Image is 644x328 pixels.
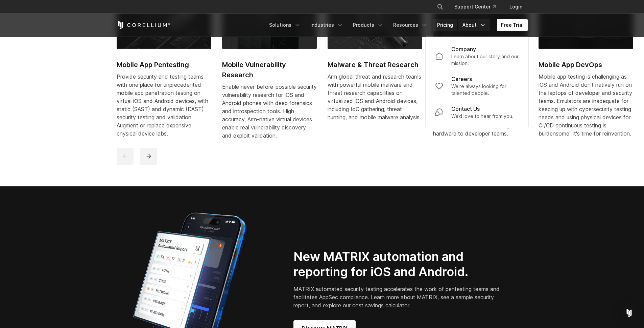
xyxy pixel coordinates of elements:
[430,41,524,71] a: Company Learn about our story and our mission.
[117,73,211,138] div: Provide security and testing teams with one place for unprecedented mobile app penetration testin...
[117,148,134,165] button: previous
[458,19,490,31] a: About
[497,19,528,31] a: Free Trial
[293,249,502,280] h2: New MATRIX automation and reporting for iOS and Android.
[117,60,211,70] h2: Mobile App Pentesting
[430,71,524,101] a: Careers We're always looking for talented people.
[265,19,528,31] div: Navigation Menu
[117,21,170,29] a: Corellium Home
[451,75,472,83] p: Careers
[451,113,514,120] p: We’d love to hear from you.
[504,1,528,13] a: Login
[451,83,519,97] p: We're always looking for talented people.
[140,148,157,165] button: next
[306,19,348,31] a: Industries
[328,73,422,121] div: Arm global threat and research teams with powerful mobile malware and threat research capabilitie...
[539,73,633,138] div: Mobile app testing is challenging as iOS and Android don't natively run on the laptops of develop...
[328,60,422,70] h2: Malware & Threat Research
[433,19,457,31] a: Pricing
[449,1,501,13] a: Support Center
[451,105,480,113] p: Contact Us
[430,101,524,124] a: Contact Us We’d love to hear from you.
[293,285,502,309] p: MATRIX automated security testing accelerates the work of pentesting teams and facilitates AppSec...
[265,19,305,31] a: Solutions
[451,53,519,67] p: Learn about our story and our mission.
[434,1,446,13] button: Search
[539,60,633,70] h2: Mobile App DevOps
[621,305,637,321] div: Open Intercom Messenger
[429,1,528,13] div: Navigation Menu
[389,19,432,31] a: Resources
[222,83,317,140] div: Enable never-before-possible security vulnerability research for iOS and Android phones with deep...
[222,60,317,80] h2: Mobile Vulnerability Research
[349,19,388,31] a: Products
[451,45,476,53] p: Company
